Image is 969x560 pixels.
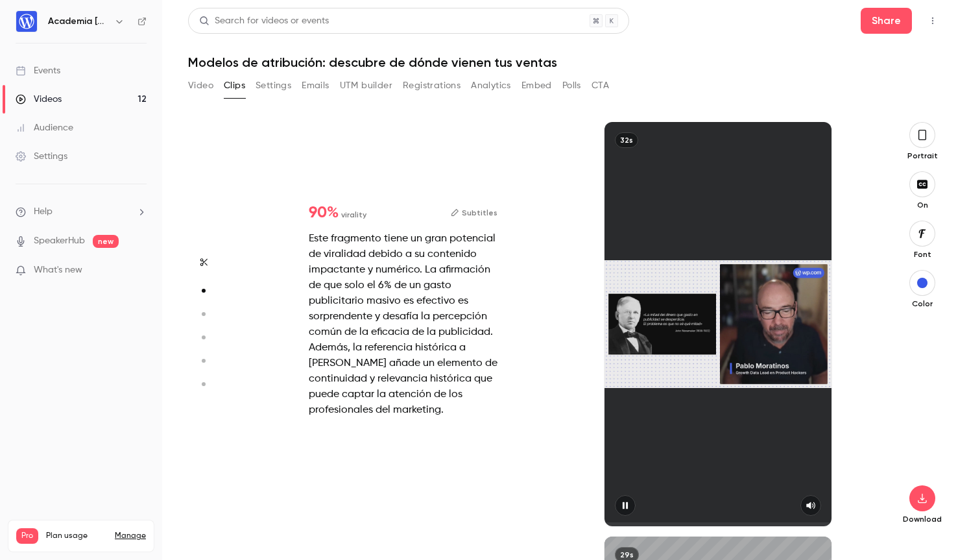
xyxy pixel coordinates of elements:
button: Top Bar Actions [922,10,943,31]
button: Settings [256,75,291,96]
button: Video [188,75,213,96]
p: On [902,200,943,210]
a: SpeakerHub [34,234,85,248]
h6: Academia [DOMAIN_NAME] [48,15,109,28]
button: Clips [224,75,245,96]
span: virality [341,209,366,221]
h1: Modelos de atribución: descubre de dónde vienen tus ventas [188,55,943,70]
div: Videos [16,93,62,106]
button: Embed [521,75,552,96]
li: help-dropdown-opener [16,205,147,219]
button: CTA [592,75,609,96]
button: Share [861,8,912,34]
div: Audience [16,121,73,134]
button: Subtitles [451,205,497,221]
span: What's new [34,263,82,277]
span: Help [34,205,53,219]
span: 90 % [309,205,339,221]
button: Polls [562,75,581,96]
p: Color [902,298,943,309]
div: Settings [16,150,67,163]
span: Plan usage [46,531,107,541]
a: Manage [115,531,146,541]
button: Emails [302,75,329,96]
div: Este fragmento tiene un gran potencial de viralidad debido a su contenido impactante y numérico. ... [309,231,497,418]
p: Download [902,514,943,524]
button: Analytics [471,75,511,96]
img: Academia WordPress.com [16,11,37,32]
span: new [93,235,119,248]
p: Portrait [902,151,943,161]
button: UTM builder [340,75,392,96]
div: Search for videos or events [199,14,329,28]
p: Font [902,249,943,260]
span: Pro [16,528,38,544]
div: Events [16,64,60,77]
button: Registrations [403,75,461,96]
